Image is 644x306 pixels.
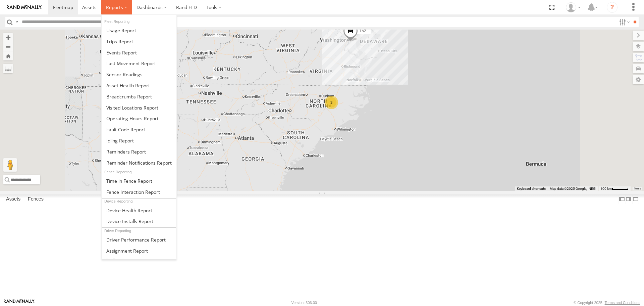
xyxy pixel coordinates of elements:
[563,2,583,12] div: Matthew Trout
[619,194,625,204] label: Dock Summary Table to the Left
[3,51,13,60] button: Zoom Home
[102,157,176,168] a: Service Reminder Notifications Report
[102,186,176,198] a: Fence Interaction Report
[517,186,546,191] button: Keyboard shortcuts
[598,186,631,191] button: Map Scale: 100 km per 46 pixels
[102,102,176,113] a: Visited Locations Report
[102,91,176,102] a: Breadcrumbs Report
[634,187,641,190] a: Terms (opens in new tab)
[102,234,176,245] a: Driver Performance Report
[3,64,13,73] label: Measure
[616,17,631,27] label: Search Filter Options
[102,47,176,58] a: Full Events Report
[102,216,176,227] a: Device Installs Report
[3,33,13,42] button: Zoom in
[607,2,618,13] i: ?
[102,124,176,135] a: Fault Code Report
[102,58,176,69] a: Last Movement Report
[550,187,596,190] span: Map data ©2025 Google, INEGI
[102,25,176,36] a: Usage Report
[4,299,35,306] a: Visit our Website
[325,96,338,109] div: 3
[102,80,176,91] a: Asset Health Report
[102,69,176,80] a: Sensor Readings
[102,135,176,146] a: Idling Report
[625,194,632,204] label: Dock Summary Table to the Right
[3,158,17,172] button: Drag Pegman onto the map to open Street View
[7,5,42,10] img: rand-logo.svg
[14,17,19,27] label: Search Query
[102,113,176,124] a: Asset Operating Hours Report
[24,195,47,204] label: Fences
[359,29,366,34] span: 152
[600,187,612,190] span: 100 km
[102,36,176,47] a: Trips Report
[102,245,176,256] a: Assignment Report
[291,301,317,305] div: Version: 306.00
[574,301,640,305] div: © Copyright 2025 -
[605,301,640,305] a: Terms and Conditions
[632,194,639,204] label: Hide Summary Table
[3,195,24,204] label: Assets
[633,75,644,84] label: Map Settings
[102,205,176,216] a: Device Health Report
[102,175,176,186] a: Time in Fences Report
[102,146,176,157] a: Reminders Report
[3,42,13,51] button: Zoom out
